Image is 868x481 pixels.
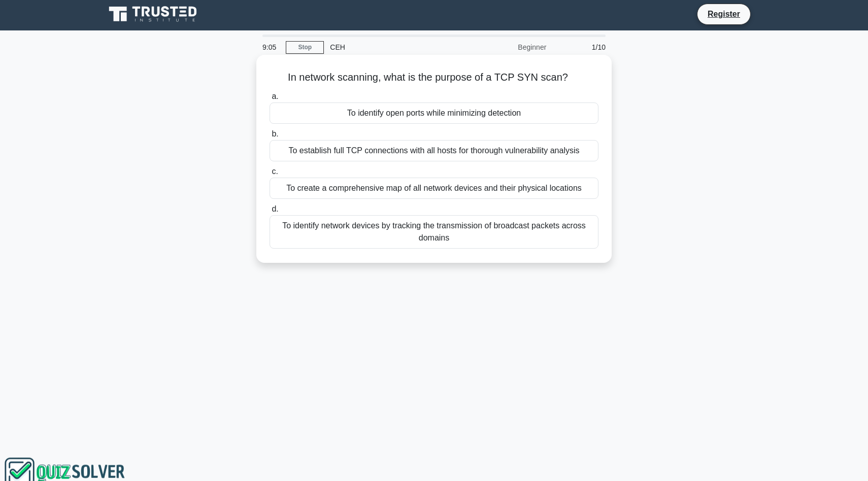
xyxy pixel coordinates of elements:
span: b. [272,129,278,138]
div: To identify network devices by tracking the transmission of broadcast packets across domains [270,215,598,249]
h5: In network scanning, what is the purpose of a TCP SYN scan? [269,71,599,84]
div: 1/10 [552,37,612,57]
div: CEH [324,37,463,57]
div: To identify open ports while minimizing detection [270,102,598,124]
a: Register [702,8,746,20]
span: a. [272,92,278,100]
div: To create a comprehensive map of all network devices and their physical locations [270,178,598,199]
div: Beginner [463,37,552,57]
div: 9:05 [256,37,286,57]
div: To establish full TCP connections with all hosts for thorough vulnerability analysis [270,140,598,161]
span: c. [272,167,278,176]
a: Stop [286,41,324,54]
span: d. [272,204,278,213]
